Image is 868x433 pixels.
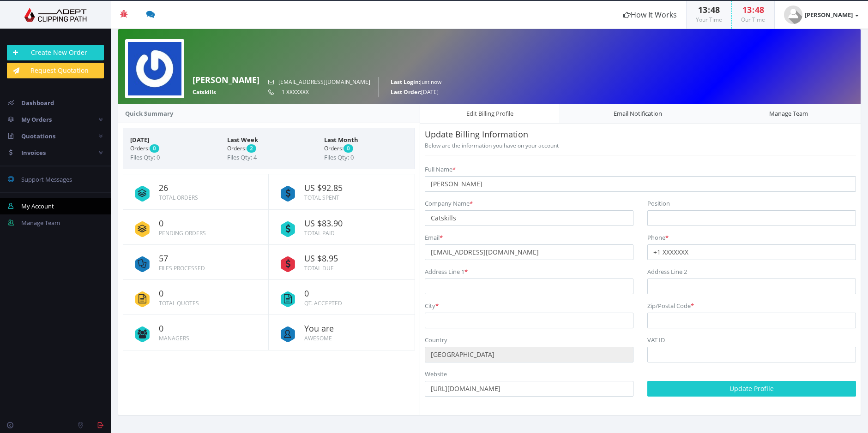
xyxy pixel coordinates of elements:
a: Manage Team [716,104,861,124]
small: [DATE] [386,87,441,97]
label: Position [647,199,670,208]
small: Total Paid [304,229,335,237]
small: just now [386,77,441,87]
span: Last Week [227,135,310,144]
span: My Account [21,202,54,210]
span: [DATE] [130,135,213,144]
label: Zip/Postal Code [647,301,694,310]
small: [EMAIL_ADDRESS][DOMAIN_NAME] [268,77,370,87]
small: Orders: [324,144,407,153]
a: 0 Pending Orders [130,210,261,244]
a: 0 Total Quotes [130,280,261,314]
strong: [PERSON_NAME] [805,11,853,19]
strong: Quick Summary [125,109,173,118]
strong: Last Login: [391,78,420,86]
span: Catskills [193,87,216,97]
a: 26 Total Orders [130,174,261,209]
small: QT. Accepted [304,299,342,307]
input: Phone [647,244,856,260]
span: 0 [159,289,261,298]
span: 13 [698,4,707,15]
img: Adept Graphics [7,8,104,22]
small: Files Processed [159,264,205,272]
label: VAT ID [647,335,665,344]
strong: Last Order: [391,88,421,96]
span: Files Qty: 4 [227,153,257,161]
a: US $92.85 Total Spent [276,174,407,209]
a: Request Quotation [7,63,104,78]
span: Files Qty: 0 [130,153,160,161]
label: Country [425,335,447,344]
a: US $8.95 Total Due [276,245,407,279]
span: Dashboard [21,99,54,107]
a: US $83.90 Total Paid [276,210,407,244]
span: 2 [247,144,256,153]
span: 48 [755,4,764,15]
span: Last Month [324,135,407,144]
img: user_default.jpg [784,6,802,24]
small: Our Time [741,16,765,24]
label: Email [425,233,443,242]
span: 13 [742,4,752,15]
small: Orders: [227,144,310,153]
label: Full Name [425,165,456,174]
label: Address Line 2 [647,267,687,276]
small: Managers [159,334,189,342]
span: : [752,4,755,15]
a: How It Works [614,1,686,29]
span: Support Messages [21,175,72,184]
span: US $92.85 [304,184,407,193]
small: Total Spent [304,194,339,202]
a: 57 Files Processed [130,245,261,279]
a: Email Notification [560,104,716,124]
label: Website [425,369,447,379]
span: 0 [159,324,261,333]
span: 57 [159,254,261,263]
small: Total Orders [159,194,198,202]
span: US $83.90 [304,219,407,228]
a: 0 Managers [130,315,261,350]
span: Invoices [21,148,46,157]
span: : [707,4,711,15]
small: +1 XXXXXXX [268,87,370,97]
button: Update Profile [647,381,856,397]
small: Below are the information you have on your account [425,142,559,149]
label: Phone [647,233,669,242]
small: Awesome [304,334,332,342]
a: [PERSON_NAME] [775,1,868,29]
span: 0 [304,289,407,298]
span: 26 [159,184,261,193]
small: Pending Orders [159,229,206,237]
span: You are [304,324,407,333]
span: Files Qty: 0 [324,153,354,161]
strong: [PERSON_NAME] [193,74,259,85]
label: Company Name [425,199,473,208]
small: Total Quotes [159,299,199,307]
span: Manage Team [21,219,60,227]
a: 0 QT. Accepted [276,280,407,314]
small: Total Due [304,264,334,272]
span: 48 [711,4,720,15]
a: Create New Order [7,45,104,60]
span: 0 [159,219,261,228]
p: Update Billing Information [425,128,856,141]
span: My Orders [21,115,52,124]
span: US $8.95 [304,254,407,263]
small: Orders: [130,144,213,153]
span: 0 [344,144,353,153]
span: 0 [150,144,159,153]
label: City [425,301,439,310]
small: Your Time [696,16,722,24]
label: Address Line 1 [425,267,468,276]
a: You are Awesome [276,315,407,350]
span: Quotations [21,132,55,140]
a: Edit Billing Profile [420,104,561,124]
